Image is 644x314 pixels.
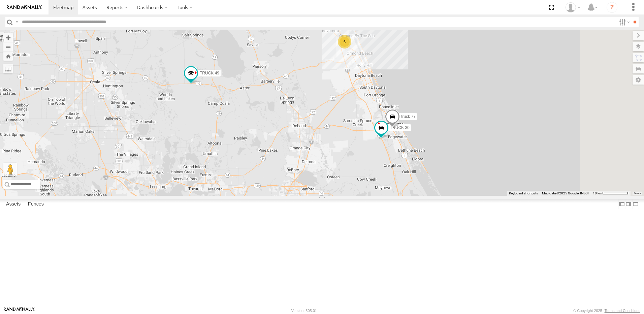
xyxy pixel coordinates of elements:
label: Assets [3,199,24,209]
span: TRUCK 30 [390,125,410,130]
label: Fences [25,199,47,209]
a: Terms [634,192,641,195]
div: 6 [338,35,351,49]
button: Zoom Home [3,52,13,61]
span: truck 77 [401,114,416,119]
button: Keyboard shortcuts [509,191,538,196]
a: Terms and Conditions [605,309,640,313]
span: TRUCK 49 [200,71,219,75]
label: Search Filter Options [616,17,631,27]
label: Dock Summary Table to the Left [618,199,625,209]
i: ? [607,2,617,13]
div: Thomas Crowe [563,2,583,12]
label: Hide Summary Table [632,199,639,209]
label: Map Settings [633,75,644,85]
label: Measure [3,64,13,73]
button: Zoom out [3,42,13,52]
span: 10 km [593,191,602,195]
span: Map data ©2025 Google, INEGI [542,191,589,195]
button: Zoom in [3,33,13,42]
div: © Copyright 2025 - [573,309,640,313]
button: Map Scale: 10 km per 74 pixels [591,191,631,196]
a: Visit our Website [4,307,35,314]
label: Search Query [14,17,20,27]
label: Dock Summary Table to the Right [625,199,632,209]
img: rand-logo.svg [7,5,42,10]
div: Version: 305.01 [291,309,317,313]
button: Drag Pegman onto the map to open Street View [3,163,17,176]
